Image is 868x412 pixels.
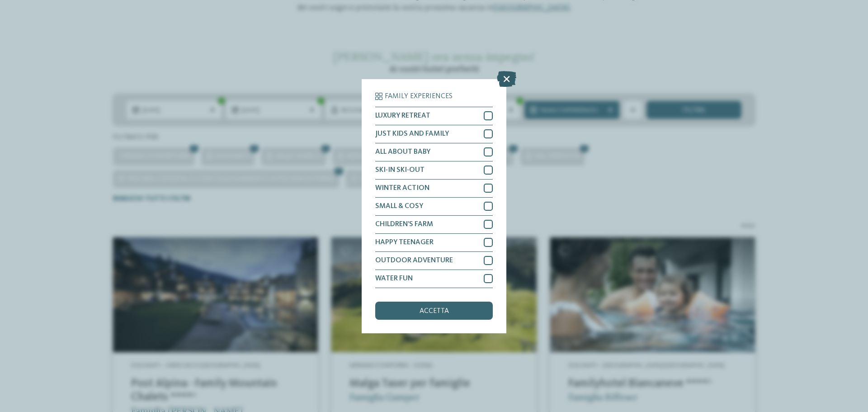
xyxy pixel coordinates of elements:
span: OUTDOOR ADVENTURE [375,257,453,264]
span: WINTER ACTION [375,185,429,192]
span: ALL ABOUT BABY [375,148,430,156]
span: SKI-IN SKI-OUT [375,166,425,174]
span: CHILDREN’S FARM [375,221,433,228]
span: SMALL & COSY [375,203,423,210]
span: HAPPY TEENAGER [375,239,434,246]
span: LUXURY RETREAT [375,112,430,119]
span: Family Experiences [385,93,453,100]
span: accetta [420,308,449,315]
span: JUST KIDS AND FAMILY [375,130,449,137]
span: WATER FUN [375,275,413,282]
